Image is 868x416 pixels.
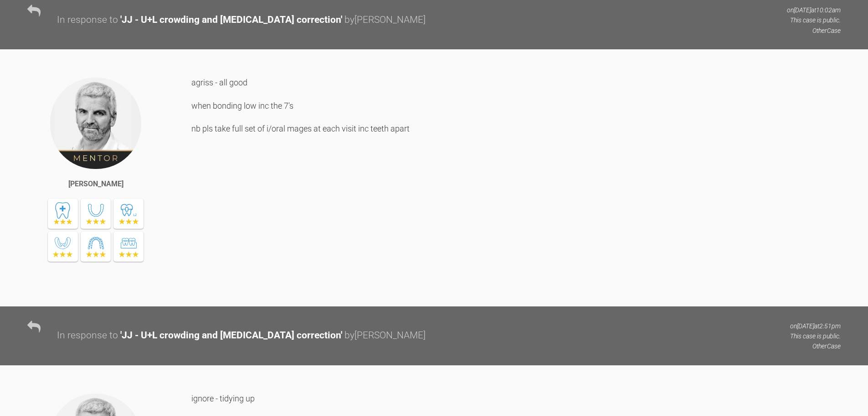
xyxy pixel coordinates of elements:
div: ' JJ - U+L crowding and [MEDICAL_DATA] correction ' [120,328,342,343]
p: on [DATE] at 10:02am [787,5,841,15]
img: Ross Hobson [49,77,142,170]
div: by [PERSON_NAME] [344,328,426,343]
div: In response to [57,328,118,343]
div: In response to [57,12,118,28]
div: agriss - all good when bonding low inc the 7's nb pls take full set of i/oral mages at each visit... [191,77,841,292]
div: by [PERSON_NAME] [344,12,426,28]
div: ' JJ - U+L crowding and [MEDICAL_DATA] correction ' [120,12,342,28]
div: [PERSON_NAME] [68,178,123,190]
p: This case is public. [790,331,841,341]
p: Other Case [787,26,841,36]
p: on [DATE] at 2:51pm [790,321,841,331]
p: Other Case [790,341,841,351]
p: This case is public. [787,15,841,25]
